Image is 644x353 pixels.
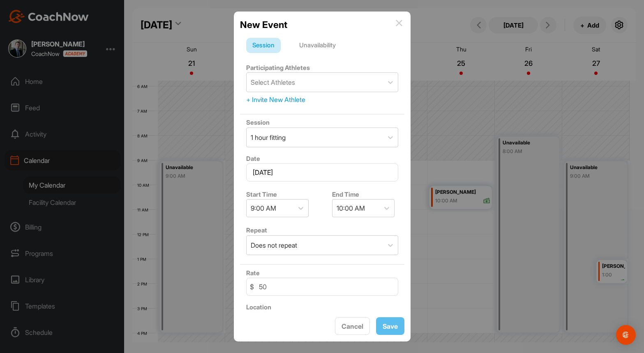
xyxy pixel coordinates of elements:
[246,38,281,53] div: Session
[246,190,277,198] label: Start Time
[396,20,402,26] img: info
[342,322,363,330] span: Cancel
[250,282,254,292] span: $
[383,322,398,330] span: Save
[293,38,342,53] div: Unavailability
[332,190,359,198] label: End Time
[246,278,398,296] input: 0
[246,303,271,311] label: Location
[246,118,270,126] label: Session
[616,325,636,345] div: Open Intercom Messenger
[251,203,276,213] div: 9:00 AM
[246,226,267,234] label: Repeat
[251,240,297,250] div: Does not repeat
[246,64,310,72] label: Participating Athletes
[251,77,295,87] div: Select Athletes
[246,163,398,181] input: Select Date
[246,269,260,277] label: Rate
[246,155,260,163] label: Date
[240,18,287,32] h2: New Event
[246,95,398,105] div: + Invite New Athlete
[376,317,404,335] button: Save
[335,317,370,335] button: Cancel
[251,132,286,142] div: 1 hour fitting
[337,203,365,213] div: 10:00 AM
